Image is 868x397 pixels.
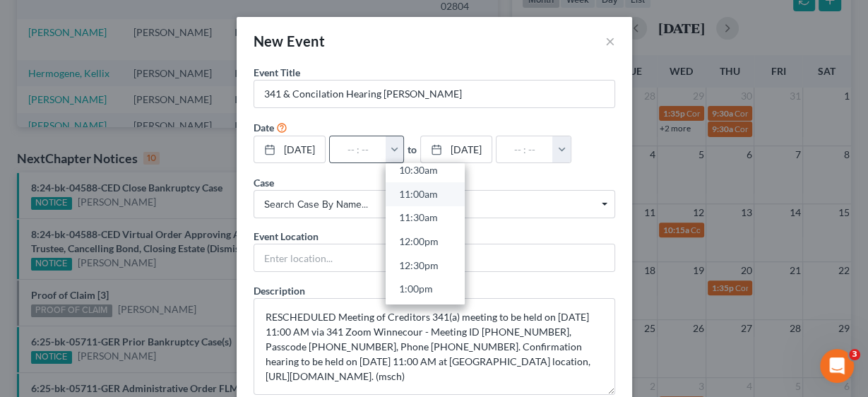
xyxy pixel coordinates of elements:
a: 11:30am [386,206,465,230]
button: × [605,32,615,49]
label: Event Location [254,229,319,244]
span: 3 [849,349,860,360]
input: Enter location... [254,244,614,271]
span: New Event [254,32,326,49]
a: 1:30pm [386,301,465,325]
label: Description [254,283,305,298]
label: to [408,142,417,157]
a: 1:00pm [386,277,465,301]
label: Date [254,120,274,135]
a: 12:30pm [386,253,465,277]
a: 11:00am [386,182,465,206]
span: Select box activate [254,190,615,218]
iframe: Intercom live chat [820,349,854,383]
a: [DATE] [254,136,325,163]
span: Search case by name... [264,197,605,212]
a: 12:00pm [386,230,465,254]
span: Event Title [254,66,300,78]
input: Enter event name... [254,81,614,107]
a: 10:30am [386,158,465,182]
input: -- : -- [497,136,553,163]
a: [DATE] [421,136,492,163]
input: -- : -- [330,136,386,163]
label: Case [254,175,274,190]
